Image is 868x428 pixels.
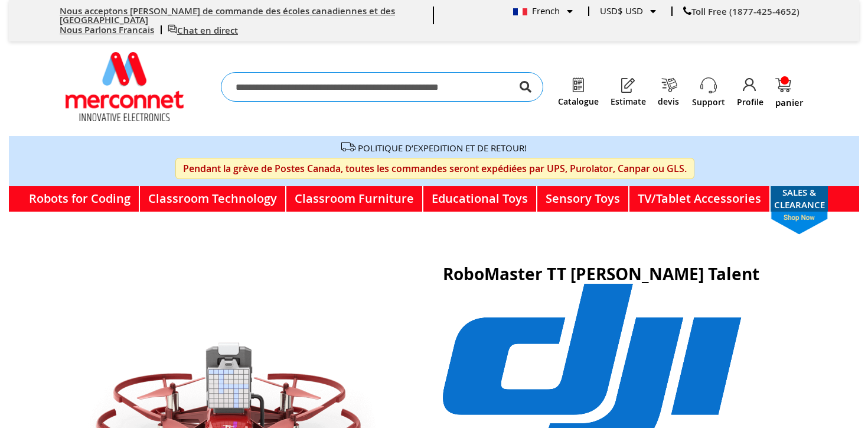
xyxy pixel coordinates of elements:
[168,24,238,37] a: Chat en direct
[775,98,803,107] span: panier
[611,97,646,106] a: Estimate
[692,96,725,108] a: Support
[765,212,834,235] span: shop now
[175,158,694,179] span: Pendant la grève de Postes Canada, toutes les commandes seront expédiées par UPS, Purolator, Canp...
[683,5,800,18] a: Toll Free (1877-425-4652)
[358,142,527,154] a: POLITIQUE D’EXPEDITION ET DE RETOUR!
[513,8,527,15] img: French.png
[60,5,395,26] a: Nous acceptons [PERSON_NAME] de commande des écoles canadiennes et des [GEOGRAPHIC_DATA]
[537,186,629,212] a: Sensory Toys
[443,262,759,286] span: RoboMaster TT [PERSON_NAME] Talent
[775,78,803,107] a: panier
[60,24,154,36] a: Nous Parlons Francais
[21,186,140,212] a: Robots for Coding
[423,186,537,212] a: Educational Toys
[742,77,758,93] img: Profile.png
[620,77,637,93] img: Estimate
[513,5,560,17] span: French
[286,186,423,212] a: Classroom Furniture
[140,186,286,212] a: Classroom Technology
[66,52,184,121] a: store logo
[168,24,177,34] img: live chat
[600,5,623,17] span: USD$
[771,186,828,212] a: SALES & CLEARANCEshop now
[520,72,531,102] button: Search
[570,77,586,93] img: Catalogue
[558,97,599,106] a: Catalogue
[737,96,763,108] a: Profile
[625,5,643,17] span: USD
[629,186,771,212] a: TV/Tablet Accessories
